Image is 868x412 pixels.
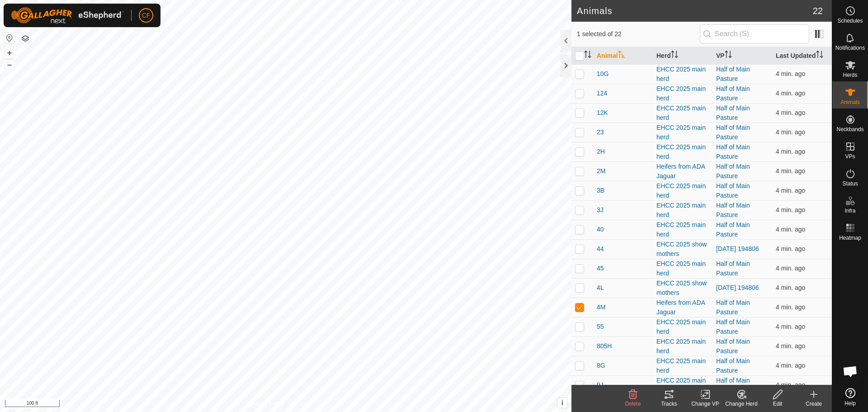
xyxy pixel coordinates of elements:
[776,381,805,388] span: Sep 12, 2025, 2:02 PM
[716,104,750,121] a: Half of Main Pasture
[716,66,750,82] a: Half of Main Pasture
[597,225,604,234] span: 40
[832,384,868,410] a: Help
[597,166,605,176] span: 2M
[597,264,604,273] span: 45
[4,33,15,43] button: Reset Map
[776,245,805,252] span: Sep 12, 2025, 2:02 PM
[593,47,653,65] th: Animal
[597,303,605,312] span: 4M
[687,400,723,408] div: Change VP
[656,142,709,161] div: EHCC 2025 main herd
[671,52,678,59] p-sorticon: Activate to sort
[776,148,805,155] span: Sep 12, 2025, 2:02 PM
[716,182,750,199] a: Half of Main Pasture
[656,84,709,103] div: EHCC 2025 main herd
[716,245,759,252] a: [DATE] 194806
[656,376,709,395] div: EHCC 2025 main herd
[577,29,700,39] span: 1 selected of 22
[250,400,284,408] a: Privacy Policy
[656,65,709,84] div: EHCC 2025 main herd
[597,322,604,331] span: 55
[776,70,805,77] span: Sep 12, 2025, 2:02 PM
[656,317,709,336] div: EHCC 2025 main herd
[597,361,605,370] span: 8G
[651,400,687,408] div: Tracks
[597,128,604,137] span: 23
[776,226,805,233] span: Sep 12, 2025, 2:02 PM
[653,47,712,65] th: Herd
[656,259,709,278] div: EHCC 2025 main herd
[776,303,805,311] span: Sep 12, 2025, 2:02 PM
[716,338,750,355] a: Half of Main Pasture
[597,147,605,156] span: 2H
[837,358,864,385] div: Open chat
[776,90,805,97] span: Sep 12, 2025, 2:03 PM
[142,11,151,20] span: CF
[656,181,709,200] div: EHCC 2025 main herd
[577,5,813,16] h2: Animals
[656,201,709,220] div: EHCC 2025 main herd
[776,362,805,369] span: Sep 12, 2025, 2:02 PM
[712,47,772,65] th: VP
[725,52,732,59] p-sorticon: Activate to sort
[295,400,321,408] a: Contact Us
[776,284,805,291] span: Sep 12, 2025, 2:02 PM
[776,265,805,272] span: Sep 12, 2025, 2:03 PM
[816,52,823,59] p-sorticon: Activate to sort
[776,187,805,194] span: Sep 12, 2025, 2:02 PM
[656,220,709,239] div: EHCC 2025 main herd
[759,400,796,408] div: Edit
[836,127,863,132] span: Neckbands
[844,401,856,406] span: Help
[4,59,15,70] button: –
[597,89,607,98] span: 124
[772,47,832,65] th: Last Updated
[716,357,750,374] a: Half of Main Pasture
[835,45,865,51] span: Notifications
[597,108,608,118] span: 12K
[716,143,750,160] a: Half of Main Pasture
[597,186,604,195] span: 3B
[840,99,860,105] span: Animals
[716,124,750,141] a: Half of Main Pasture
[656,279,709,298] div: EHCC 2025 show mothers
[20,33,31,44] button: Map Layers
[597,69,609,79] span: 10G
[716,221,750,238] a: Half of Main Pasture
[716,85,750,102] a: Half of Main Pasture
[776,323,805,330] span: Sep 12, 2025, 2:02 PM
[656,162,709,181] div: Heifers from ADA Jaguar
[776,109,805,116] span: Sep 12, 2025, 2:02 PM
[11,7,124,24] img: Gallagher Logo
[561,399,563,407] span: i
[597,341,612,351] span: 805H
[618,52,625,59] p-sorticon: Activate to sort
[716,202,750,218] a: Half of Main Pasture
[776,206,805,213] span: Sep 12, 2025, 2:02 PM
[584,52,591,59] p-sorticon: Activate to sort
[656,337,709,356] div: EHCC 2025 main herd
[597,380,604,390] span: 9J
[839,235,861,241] span: Heatmap
[597,205,604,215] span: 3J
[656,240,709,259] div: EHCC 2025 show mothers
[844,208,855,213] span: Infra
[776,128,805,136] span: Sep 12, 2025, 2:02 PM
[716,318,750,335] a: Half of Main Pasture
[597,283,604,293] span: 4L
[845,154,855,159] span: VPs
[723,400,759,408] div: Change Herd
[716,377,750,393] a: Half of Main Pasture
[700,24,809,43] input: Search (S)
[796,400,832,408] div: Create
[716,284,759,291] a: [DATE] 194806
[776,167,805,175] span: Sep 12, 2025, 2:02 PM
[716,260,750,277] a: Half of Main Pasture
[656,298,709,317] div: Heifers from ADA Jaguar
[813,4,823,18] span: 22
[656,104,709,123] div: EHCC 2025 main herd
[4,47,15,58] button: +
[656,123,709,142] div: EHCC 2025 main herd
[716,299,750,316] a: Half of Main Pasture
